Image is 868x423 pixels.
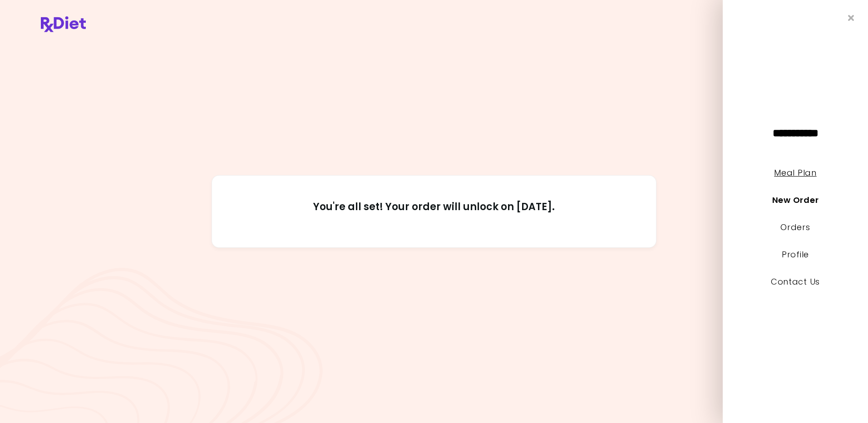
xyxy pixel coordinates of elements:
img: RxDiet [41,16,86,32]
h2: You're all set! Your order will unlock on [DATE]. [232,201,636,222]
a: Profile [782,249,809,260]
a: Meal Plan [774,167,816,178]
i: Close [848,14,854,22]
a: Contact Us [771,276,820,287]
a: Orders [780,221,810,233]
a: New Order [772,194,819,206]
